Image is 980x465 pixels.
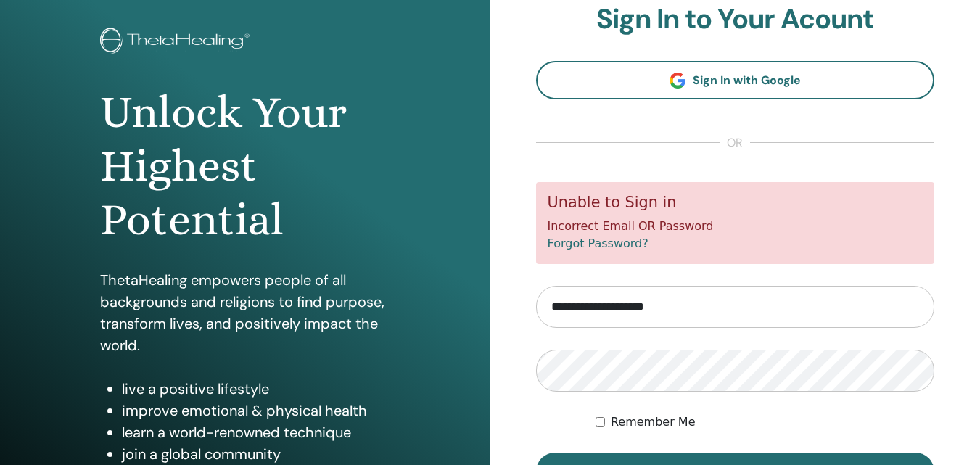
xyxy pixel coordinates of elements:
h5: Unable to Sign in [548,194,923,212]
div: Incorrect Email OR Password [536,182,935,264]
label: Remember Me [611,413,696,431]
li: learn a world-renowned technique [122,421,390,443]
div: Keep me authenticated indefinitely or until I manually logout [596,413,934,431]
h1: Unlock Your Highest Potential [100,86,390,247]
p: ThetaHealing empowers people of all backgrounds and religions to find purpose, transform lives, a... [100,269,390,356]
a: Forgot Password? [548,236,648,250]
span: Sign In with Google [693,73,801,88]
span: or [720,134,750,152]
h2: Sign In to Your Acount [536,3,935,36]
li: improve emotional & physical health [122,400,390,421]
li: live a positive lifestyle [122,378,390,400]
a: Sign In with Google [536,61,935,99]
li: join a global community [122,443,390,465]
